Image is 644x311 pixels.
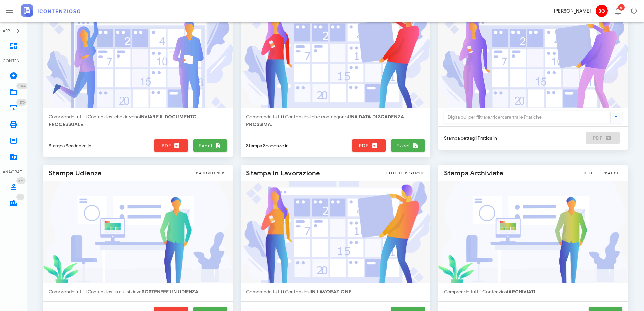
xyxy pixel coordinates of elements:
[241,283,430,301] div: Comprende tutti i Contenziosi .
[21,4,80,17] img: logo-text-2x.png
[246,142,289,149] span: Stampa Scadenze in
[394,142,422,149] span: Excel
[49,142,91,149] span: Stampa Scadenze in
[16,177,26,184] span: Distintivo
[508,289,535,295] strong: ARCHIVIATI
[43,108,233,134] div: Comprende tutti i Contenziosi che devono .
[610,3,626,19] button: Distintivo
[385,171,425,176] span: tutte le pratiche
[18,84,26,88] span: 1044
[196,171,227,176] span: da sostenere
[583,171,622,176] span: tutte le pratiche
[43,283,233,301] div: Comprende tutti i Contenziosi in cui si deve .
[596,5,608,17] span: BG
[3,169,24,175] div: ANAGRAFICA
[49,168,102,179] span: Stampa Udienze
[444,168,503,179] span: Stampa Archiviate
[18,179,24,183] span: 574
[438,283,628,301] div: Comprende tutti i Contenziosi .
[444,111,609,123] input: Digita qui per filtrare/ricercare tra le Pratiche
[355,142,383,149] span: PDF
[241,108,430,134] div: Comprende tutti i Contenziosi che contengono .
[193,139,227,152] a: Excel
[391,139,425,152] a: Excel
[618,4,625,11] span: Distintivo
[246,168,320,179] span: Stampa in Lavorazione
[196,142,224,149] span: Excel
[142,289,198,295] strong: SOSTENERE UN UDIENZA
[154,139,188,152] a: PDF
[18,195,22,199] span: 55
[16,194,24,200] span: Distintivo
[16,99,27,106] span: Distintivo
[593,3,610,19] button: BG
[157,142,185,149] span: PDF
[3,58,24,64] div: CONTENZIOSO
[16,83,28,89] span: Distintivo
[554,7,591,15] div: [PERSON_NAME]
[444,135,497,142] span: Stampa dettagli Pratica in
[18,100,25,105] span: 1170
[352,139,386,152] a: PDF
[311,289,351,295] strong: IN LAVORAZIONE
